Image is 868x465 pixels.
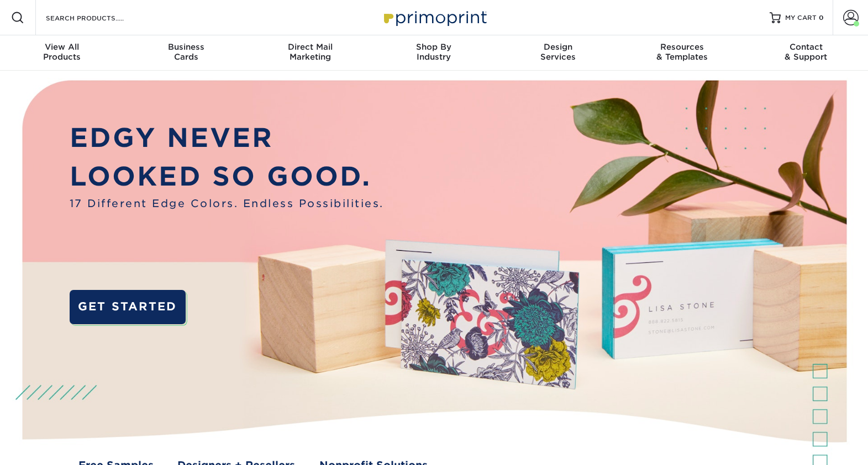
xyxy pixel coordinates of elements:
[785,13,817,23] span: MY CART
[248,42,372,62] div: Marketing
[124,42,248,52] span: Business
[744,42,868,52] span: Contact
[248,42,372,52] span: Direct Mail
[819,14,824,22] span: 0
[372,35,496,71] a: Shop ByIndustry
[70,290,186,324] a: GET STARTED
[744,35,868,71] a: Contact& Support
[124,42,248,62] div: Cards
[379,6,490,29] img: Primoprint
[496,35,620,71] a: DesignServices
[70,118,384,157] p: EDGY NEVER
[45,11,152,24] input: SEARCH PRODUCTS.....
[372,42,496,62] div: Industry
[124,35,248,71] a: BusinessCards
[496,42,620,62] div: Services
[744,42,868,62] div: & Support
[620,35,744,71] a: Resources& Templates
[496,42,620,52] span: Design
[70,157,384,196] p: LOOKED SO GOOD.
[70,196,384,212] span: 17 Different Edge Colors. Endless Possibilities.
[620,42,744,62] div: & Templates
[372,42,496,52] span: Shop By
[248,35,372,71] a: Direct MailMarketing
[620,42,744,52] span: Resources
